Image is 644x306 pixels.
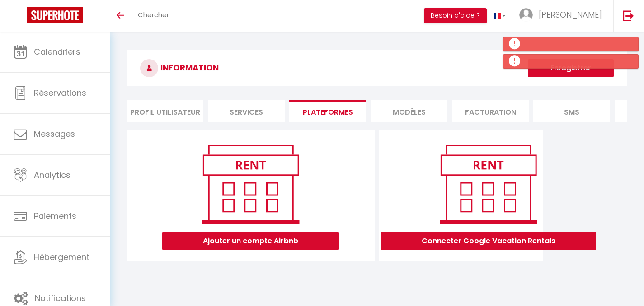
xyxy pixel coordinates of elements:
span: Réservations [34,87,86,98]
li: Facturation [452,100,529,122]
span: [PERSON_NAME] [539,9,602,20]
span: Hébergement [34,251,89,263]
li: Profil Utilisateur [127,100,203,122]
img: Super Booking [27,7,83,23]
button: Besoin d'aide ? [424,8,487,23]
button: Connecter Google Vacation Rentals [381,232,596,250]
h3: INFORMATION [127,50,627,86]
img: logout [623,10,634,21]
span: Analytics [34,169,71,181]
img: rent.png [193,141,308,227]
li: Services [208,100,285,122]
li: SMS [533,100,610,122]
span: Paiements [34,210,76,222]
button: Ajouter un compte Airbnb [162,232,339,250]
span: Chercher [138,10,169,19]
span: Notifications [35,292,86,304]
span: Messages [34,128,75,139]
li: MODÈLES [371,100,447,122]
img: ... [519,8,533,22]
img: rent.png [431,141,546,227]
li: Plateformes [289,100,366,122]
span: Calendriers [34,46,80,57]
